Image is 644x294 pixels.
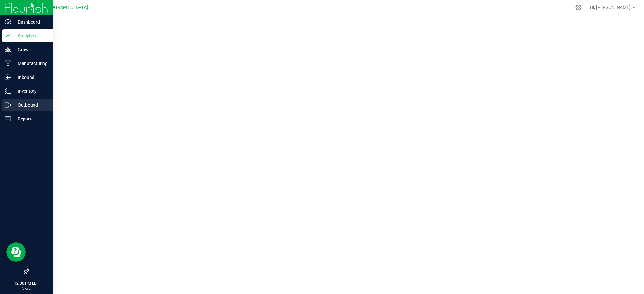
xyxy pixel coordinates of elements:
p: 12:00 PM EDT [3,280,50,286]
inline-svg: Manufacturing [5,60,11,67]
inline-svg: Outbound [5,102,11,108]
p: Dashboard [11,18,50,26]
p: Grow [11,46,50,53]
p: Inbound [11,73,50,81]
span: Hi, [PERSON_NAME]! [590,5,632,10]
inline-svg: Analytics [5,33,11,39]
p: Analytics [11,32,50,40]
inline-svg: Reports [5,116,11,122]
p: Inventory [11,87,50,95]
p: Outbound [11,101,50,109]
p: Manufacturing [11,60,50,67]
div: Manage settings [574,5,582,11]
p: [DATE] [3,286,50,291]
inline-svg: Inbound [5,74,11,81]
inline-svg: Grow [5,46,11,53]
inline-svg: Dashboard [5,19,11,25]
span: [GEOGRAPHIC_DATA] [44,5,88,10]
inline-svg: Inventory [5,88,11,94]
iframe: Resource center [6,242,26,262]
p: Reports [11,115,50,123]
